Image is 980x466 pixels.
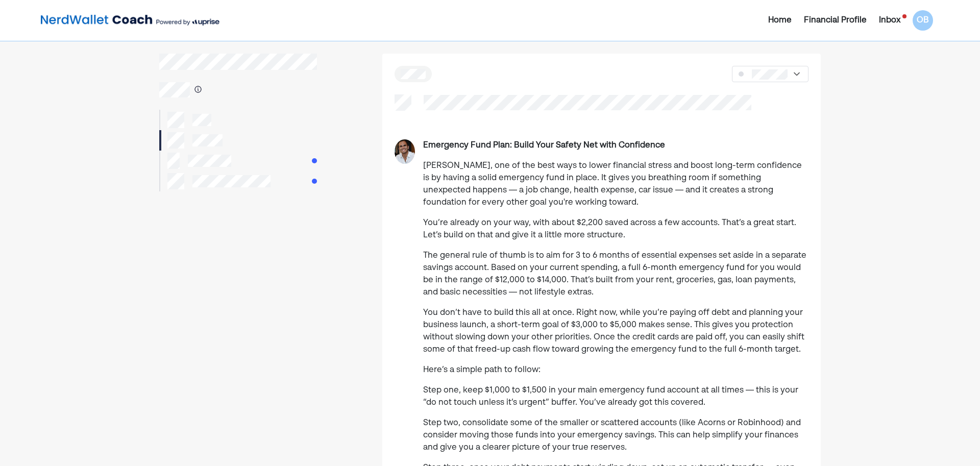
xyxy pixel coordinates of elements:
[423,141,665,150] strong: Emergency Fund Plan: Build Your Safety Net with Confidence
[423,417,808,454] p: Step two, consolidate some of the smaller or scattered accounts (like Acorns or Robinhood) and co...
[423,384,808,409] p: Step one, keep $1,000 to $1,500 in your main emergency fund account at all times — this is your “...
[768,14,792,27] div: Home
[879,14,900,27] div: Inbox
[423,160,808,209] p: [PERSON_NAME], one of the best ways to lower financial stress and boost long-term confidence is b...
[423,364,808,376] p: Here’s a simple path to follow:
[423,307,808,356] p: You don’t have to build this all at once. Right now, while you’re paying off debt and planning yo...
[423,217,808,241] p: You’re already on your way, with about $2,200 saved across a few accounts. That’s a great start. ...
[423,250,808,299] p: The general rule of thumb is to aim for 3 to 6 months of essential expenses set aside in a separa...
[804,14,867,27] div: Financial Profile
[913,10,933,31] div: OB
